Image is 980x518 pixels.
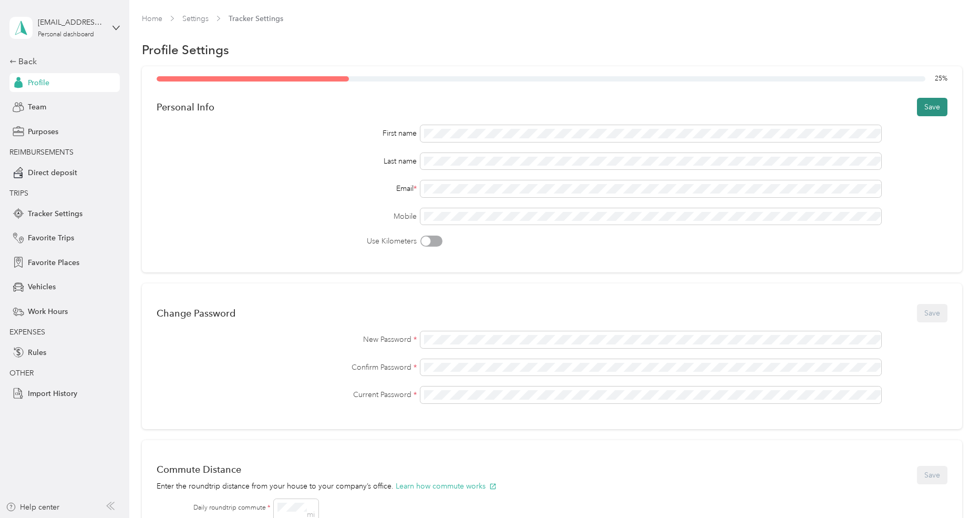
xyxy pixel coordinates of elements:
[396,481,497,492] button: Learn how commute works
[9,189,28,198] span: TRIPS
[142,44,229,55] h1: Profile Settings
[157,236,416,247] label: Use Kilometers
[28,208,82,219] span: Tracker Settings
[28,347,46,358] span: Rules
[157,101,214,113] div: Personal Info
[193,503,270,513] label: Daily roundtrip commute
[917,98,947,116] button: Save
[935,74,947,84] span: 25 %
[157,211,416,222] label: Mobile
[157,183,416,194] div: Email
[28,281,56,292] span: Vehicles
[182,14,209,23] a: Settings
[157,128,416,139] div: First name
[28,77,49,88] span: Profile
[28,167,77,178] span: Direct deposit
[38,32,94,38] div: Personal dashboard
[157,389,416,400] label: Current Password
[9,369,34,378] span: OTHER
[9,148,74,157] span: REIMBURSEMENTS
[229,13,283,24] span: Tracker Settings
[157,464,497,475] div: Commute Distance
[157,308,235,319] div: Change Password
[28,388,77,399] span: Import History
[6,502,59,513] button: Help center
[157,334,416,345] label: New Password
[9,328,45,337] span: EXPENSES
[28,126,58,137] span: Purposes
[28,257,79,268] span: Favorite Places
[38,17,104,28] div: [EMAIL_ADDRESS][DOMAIN_NAME]
[9,55,115,68] div: Back
[142,14,162,23] a: Home
[157,362,416,373] label: Confirm Password
[157,156,416,167] div: Last name
[28,101,46,113] span: Team
[28,232,74,243] span: Favorite Trips
[28,306,68,317] span: Work Hours
[157,481,497,492] p: Enter the roundtrip distance from your house to your company’s office.
[921,459,980,518] iframe: Everlance-gr Chat Button Frame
